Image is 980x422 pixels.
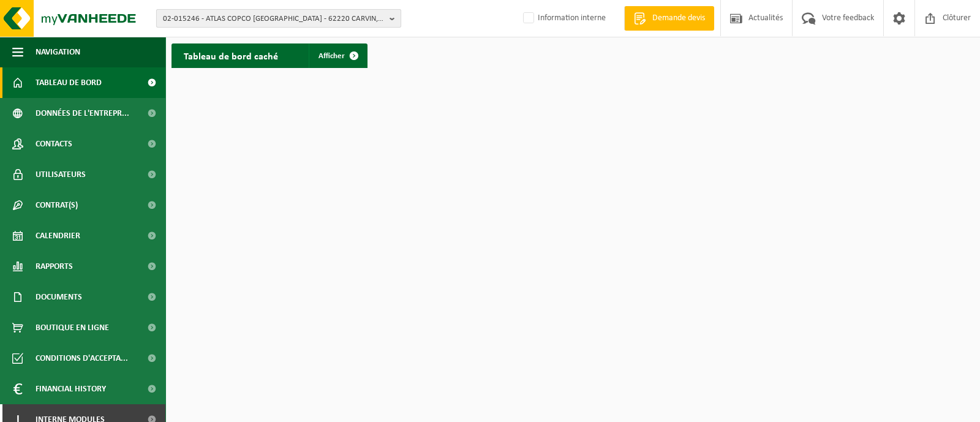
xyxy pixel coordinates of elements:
[36,129,72,159] span: Contacts
[36,343,128,374] span: Conditions d'accepta...
[156,9,401,28] button: 02-015246 - ATLAS COPCO [GEOGRAPHIC_DATA] - 62220 CARVIN, [GEOGRAPHIC_DATA][PERSON_NAME] ZONE IND...
[36,374,106,404] span: Financial History
[36,312,109,343] span: Boutique en ligne
[309,43,366,68] a: Afficher
[521,9,606,28] label: Information interne
[36,67,102,98] span: Tableau de bord
[624,6,714,31] a: Demande devis
[163,10,385,28] span: 02-015246 - ATLAS COPCO [GEOGRAPHIC_DATA] - 62220 CARVIN, [GEOGRAPHIC_DATA][PERSON_NAME] ZONE IND...
[36,159,86,190] span: Utilisateurs
[36,37,80,67] span: Navigation
[36,251,73,282] span: Rapports
[36,98,129,129] span: Données de l'entrepr...
[36,190,78,220] span: Contrat(s)
[36,282,82,312] span: Documents
[318,52,345,60] span: Afficher
[36,220,80,251] span: Calendrier
[171,43,290,67] h2: Tableau de bord caché
[649,12,708,24] span: Demande devis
